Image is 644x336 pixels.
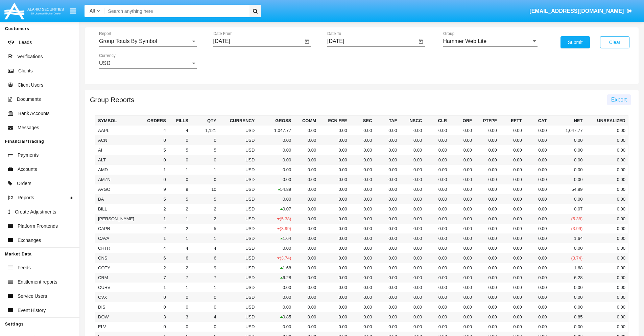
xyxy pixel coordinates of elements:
td: 0.00 [375,194,400,204]
td: 0.00 [425,194,450,204]
span: Verifications [17,53,43,60]
td: 0.00 [375,204,400,214]
td: 1,047.77 [550,126,586,135]
td: 0.00 [585,194,628,204]
span: Bank Accounts [18,110,50,117]
td: 6 [138,253,169,263]
td: 2 [169,204,191,214]
td: 0.00 [525,126,550,135]
span: Orders [17,180,31,187]
td: 0.00 [525,184,550,194]
td: 5 [169,194,191,204]
th: EFTT [500,116,525,126]
th: NSCC [400,116,425,126]
td: 0.00 [525,214,550,224]
td: 1,047.77 [257,126,294,135]
td: 0.00 [319,214,350,224]
td: 0.00 [294,204,319,214]
td: 1 [138,233,169,243]
td: 0.00 [375,214,400,224]
th: TAF [375,116,400,126]
td: 1 [191,165,219,175]
td: 0.00 [425,145,450,155]
td: 0.00 [500,194,525,204]
td: 0.00 [375,243,400,253]
td: 0.00 [475,184,500,194]
td: 0.00 [425,155,450,165]
td: BILL [95,204,138,214]
td: 0 [191,135,219,145]
td: 0.00 [585,224,628,233]
button: Open calendar [303,38,311,46]
td: 1 [191,233,219,243]
td: [PERSON_NAME] [95,214,138,224]
td: 2 [169,224,191,233]
td: 5 [169,145,191,155]
td: 0.00 [294,243,319,253]
td: 0.00 [500,253,525,263]
td: 0.00 [294,165,319,175]
td: 0.00 [425,175,450,184]
td: 0.00 [425,135,450,145]
td: 0.00 [400,214,425,224]
td: 0.00 [350,184,375,194]
span: Clients [18,67,33,74]
td: 0.00 [294,233,319,243]
td: 0.00 [257,145,294,155]
td: CAVA [95,233,138,243]
td: 0.00 [294,126,319,135]
td: 0.00 [500,233,525,243]
td: 1 [169,214,191,224]
td: 0.00 [319,194,350,204]
td: 54.89 [257,184,294,194]
td: 0.07 [550,204,586,214]
td: 0.00 [400,135,425,145]
span: Accounts [18,166,37,173]
td: 0.00 [550,175,586,184]
td: 4 [191,243,219,253]
td: 0.00 [525,243,550,253]
td: 0.00 [319,243,350,253]
span: Reports [18,194,34,201]
td: 0.00 [450,145,475,155]
td: USD [219,175,258,184]
td: 0.00 [400,126,425,135]
td: 0.00 [294,155,319,165]
td: 0.00 [375,253,400,263]
td: 0.00 [294,175,319,184]
td: 4 [169,243,191,253]
td: 0.00 [350,233,375,243]
td: 0.00 [475,194,500,204]
td: 0.00 [319,135,350,145]
td: 0.00 [350,243,375,253]
td: 0.00 [425,243,450,253]
td: 0.00 [425,224,450,233]
th: Comm [294,116,319,126]
a: All [85,7,105,15]
td: 0.00 [525,155,550,165]
td: 0.00 [350,204,375,214]
td: 0.00 [400,253,425,263]
td: USD [219,155,258,165]
td: 0.00 [375,224,400,233]
td: USD [219,204,258,214]
td: 0.00 [319,204,350,214]
td: 0.00 [350,145,375,155]
span: Export [611,97,627,103]
input: Search [105,5,247,17]
td: 0.00 [500,184,525,194]
td: 0 [138,135,169,145]
td: 0.00 [450,175,475,184]
td: 0.00 [450,184,475,194]
td: 0.00 [525,204,550,214]
td: USD [219,145,258,155]
td: 0.00 [257,194,294,204]
td: 0.00 [500,214,525,224]
th: SEC [350,116,375,126]
td: 0.00 [585,184,628,194]
img: Logo image [3,1,65,21]
td: 4 [169,126,191,135]
td: 1 [138,165,169,175]
td: 0.00 [450,126,475,135]
td: 0.00 [475,224,500,233]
